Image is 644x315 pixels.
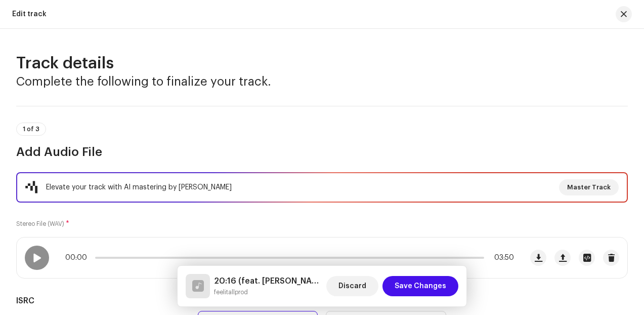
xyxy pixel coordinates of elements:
h3: Complete the following to finalize your track. [16,73,628,90]
div: Elevate your track with AI mastering by [PERSON_NAME] [46,181,232,193]
h5: 20:16 (feat. Earl Shine) [214,275,322,287]
button: Discard [326,276,378,296]
button: Master Track [559,179,619,195]
small: 20:16 (feat. Earl Shine) [214,287,322,297]
span: 03:50 [488,254,514,262]
h5: ISRC [16,295,182,307]
span: Save Changes [395,276,446,296]
h2: Track details [16,53,628,73]
span: Master Track [567,177,611,198]
h3: Add Audio File [16,144,628,160]
span: Discard [338,276,366,296]
button: Save Changes [382,276,458,296]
